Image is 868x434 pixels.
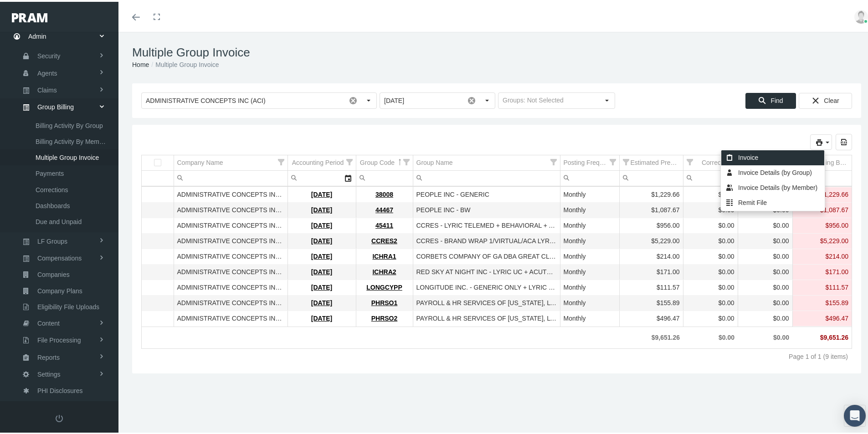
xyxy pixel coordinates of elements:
div: $214.00 [796,250,849,259]
span: Admin [28,26,46,43]
div: $0.00 [741,281,789,290]
div: $0.00 [741,250,789,259]
div: $0.00 [687,266,734,275]
td: ADMINISTRATIVE CONCEPTS INC (ACI) [174,263,288,278]
div: Corrections [702,157,734,165]
div: $956.00 [623,220,680,228]
div: $171.00 [623,266,680,275]
li: Multiple Group Invoice [149,58,219,68]
a: Home [132,59,149,66]
td: Filter cell [288,169,356,184]
div: Invoice Details (by Member) [721,179,824,194]
div: Group Code [360,157,395,165]
span: Billing Activity By Group [36,116,103,132]
span: Billing Activity By Member [36,132,108,148]
input: Filter cell [413,169,560,184]
img: user-placeholder.jpg [854,8,868,22]
td: Column Group Code [356,153,413,169]
input: Filter cell [560,169,619,184]
span: Show filter options for column 'Corrections' [687,157,693,163]
h1: Multiple Group Invoice [132,44,861,58]
td: PAYROLL & HR SERVICES OF [US_STATE], LTD - 4 - GO [413,294,560,309]
td: ADMINISTRATIVE CONCEPTS INC (ACI) [174,232,288,247]
td: Monthly [560,216,619,232]
td: Filter cell [413,169,560,184]
span: Show filter options for column 'Estimated Premium Due' [623,157,629,163]
div: Company Name [177,157,223,165]
span: Multiple Group Invoice [36,148,99,163]
div: $496.47 [623,312,680,321]
div: Select all [154,157,161,165]
div: $496.47 [796,312,849,321]
div: $0.00 [687,312,734,321]
a: LONGCYPP [366,282,402,289]
div: $0.00 [687,204,734,213]
div: $171.00 [796,266,849,275]
td: PEOPLE INC - BW [413,201,560,216]
span: Show filter options for column 'Group Code' [403,157,410,163]
span: Show filter options for column 'Company Name' [278,157,284,163]
div: Data grid [141,132,852,363]
td: ADMINISTRATIVE CONCEPTS INC (ACI) [174,294,288,309]
a: 38008 [375,189,393,196]
div: $1,087.67 [623,204,680,213]
span: Show filter options for column 'Accounting Period' [346,157,353,163]
div: $0.00 [741,266,789,275]
td: Monthly [560,247,619,263]
div: $9,651.26 [796,332,848,340]
span: Show filter options for column 'Group Name' [550,157,557,163]
div: Select [361,91,376,107]
div: $0.00 [686,332,734,340]
div: Export all data to Excel [836,132,852,148]
div: $0.00 [687,297,734,306]
a: [DATE] [311,204,332,212]
div: Estimated Premium Due [631,157,680,165]
div: Print Multiple Group Invoice [810,133,832,148]
div: Page Navigation [141,347,852,363]
td: Filter cell [174,169,288,184]
div: $1,229.66 [623,189,680,197]
div: Remaining Balance [804,157,849,165]
div: Select [340,169,356,184]
a: [DATE] [311,189,332,196]
div: Remit File [721,194,824,209]
div: Find [745,91,796,107]
a: 44467 [375,204,393,212]
div: $0.00 [687,220,734,228]
input: Filter cell [288,169,340,184]
div: print [810,133,832,148]
td: Filter cell [619,169,683,184]
td: Monthly [560,263,619,278]
a: [DATE] [311,266,332,274]
div: Clear [799,91,852,107]
div: Select [479,91,495,107]
span: Corrections [36,180,68,196]
div: $155.89 [796,297,849,306]
input: Filter cell [620,169,683,184]
span: PHI Disclosures [37,381,83,397]
div: Invoice [721,148,824,163]
a: [DATE] [311,235,332,243]
div: Posting Frequency [564,157,608,165]
a: PHRSO2 [371,313,398,320]
a: [DATE] [311,220,332,227]
span: Reports [37,348,60,363]
td: Filter cell [683,169,738,184]
td: ADMINISTRATIVE CONCEPTS INC (ACI) [174,247,288,263]
td: CORBETS COMPANY OF GA DBA GREAT CLIPS - LYRIC UC + ACUTERX [413,247,560,263]
a: ICHRA2 [372,266,396,274]
div: $0.00 [687,189,734,197]
td: ADMINISTRATIVE CONCEPTS INC (ACI) [174,278,288,294]
td: Monthly [560,278,619,294]
div: Select [599,91,615,107]
span: Clear [824,95,839,102]
td: Column Corrections [683,153,738,169]
span: Compensations [37,249,82,264]
div: Data grid toolbar [141,132,852,148]
a: 45411 [375,220,393,227]
input: Filter cell [356,169,413,184]
div: $0.00 [687,235,734,244]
